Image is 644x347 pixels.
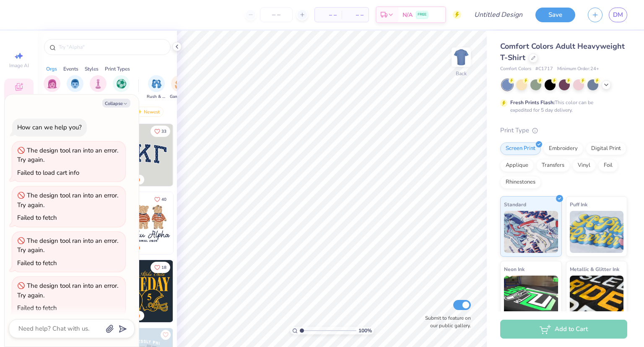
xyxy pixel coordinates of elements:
[510,99,613,114] div: This color can be expedited for 5 day delivery.
[93,94,103,100] span: Club
[570,211,624,253] img: Puff Ink
[152,79,161,89] img: Rush & Bid Image
[500,176,541,189] div: Rhinestones
[170,94,189,100] span: Game Day
[170,75,189,100] button: filter button
[105,65,130,73] div: Print Types
[535,66,553,73] span: # C1717
[504,276,558,318] img: Neon Ink
[147,75,166,100] button: filter button
[418,12,426,18] span: FREE
[543,142,583,155] div: Embroidery
[536,159,570,172] div: Transfers
[557,66,599,73] span: Minimum Order: 24 +
[115,94,128,100] span: Sports
[102,99,130,108] button: Collapse
[500,142,541,155] div: Screen Print
[421,314,471,329] label: Submit to feature on our public gallery.
[175,79,184,89] img: Game Day Image
[113,75,130,100] button: filter button
[111,124,173,186] img: 3b9aba4f-e317-4aa7-a679-c95a879539bd
[161,197,166,202] span: 40
[500,66,531,73] span: Comfort Colors
[17,191,118,209] div: The design tool ran into an error. Try again.
[17,168,79,177] div: Failed to load cart info
[90,75,106,100] div: filter for Club
[66,75,85,100] div: filter for Fraternity
[117,79,126,89] img: Sports Image
[132,107,164,117] div: Newest
[504,200,526,209] span: Standard
[66,94,85,100] span: Fraternity
[500,159,534,172] div: Applique
[44,94,60,100] span: Sorority
[613,10,623,20] span: DM
[161,266,166,270] span: 18
[510,99,555,106] strong: Fresh Prints Flash:
[572,159,596,172] div: Vinyl
[609,8,627,22] a: DM
[170,75,189,100] div: filter for Game Day
[113,75,130,100] div: filter for Sports
[10,93,28,100] span: Designs
[17,259,57,267] div: Failed to fetch
[58,43,165,51] input: Try "Alpha"
[147,94,166,100] span: Rush & Bid
[586,142,626,155] div: Digital Print
[47,79,57,89] img: Sorority Image
[173,124,235,186] img: edfb13fc-0e43-44eb-bea2-bf7fc0dd67f9
[17,237,118,255] div: The design tool ran into an error. Try again.
[66,75,85,100] button: filter button
[70,79,80,89] img: Fraternity Image
[85,65,99,73] div: Styles
[504,265,525,273] span: Neon Ink
[9,62,29,69] span: Image AI
[504,211,558,253] img: Standard
[63,65,78,73] div: Events
[535,8,575,22] button: Save
[570,276,624,318] img: Metallic & Glitter Ink
[570,265,619,273] span: Metallic & Glitter Ink
[151,194,170,205] button: Like
[151,262,170,273] button: Like
[161,330,171,340] button: Like
[17,304,57,312] div: Failed to fetch
[260,7,293,22] input: – –
[598,159,618,172] div: Foil
[44,75,60,100] div: filter for Sorority
[44,75,60,100] button: filter button
[456,70,467,77] div: Back
[402,11,413,19] span: N/A
[17,281,118,300] div: The design tool ran into an error. Try again.
[17,146,118,164] div: The design tool ran into an error. Try again.
[347,11,364,19] span: – –
[320,11,337,19] span: – –
[453,49,470,66] img: Back
[500,41,625,63] span: Comfort Colors Adult Heavyweight T-Shirt
[17,213,57,222] div: Failed to fetch
[173,260,235,322] img: 2b704b5a-84f6-4980-8295-53d958423ff9
[467,6,529,23] input: Untitled Design
[500,126,627,135] div: Print Type
[570,200,587,209] span: Puff Ink
[93,79,103,89] img: Club Image
[151,126,170,137] button: Like
[17,123,82,131] div: How can we help you?
[111,260,173,322] img: b8819b5f-dd70-42f8-b218-32dd770f7b03
[111,192,173,254] img: a3be6b59-b000-4a72-aad0-0c575b892a6b
[173,192,235,254] img: d12c9beb-9502-45c7-ae94-40b97fdd6040
[358,327,372,334] span: 100 %
[147,75,166,100] div: filter for Rush & Bid
[46,65,57,73] div: Orgs
[161,129,166,134] span: 33
[90,75,106,100] button: filter button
